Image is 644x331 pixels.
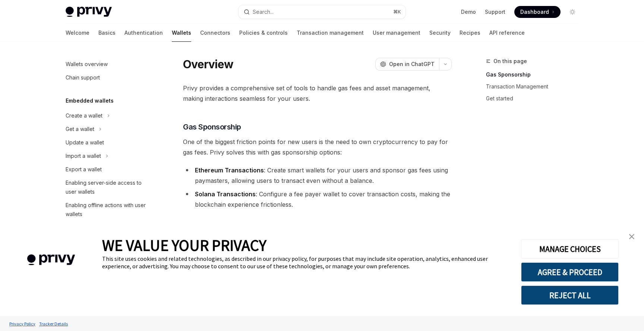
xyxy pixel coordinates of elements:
[297,24,364,42] a: Transaction management
[60,149,155,163] button: Toggle Import a wallet section
[183,165,452,186] li: : Create smart wallets for your users and sponsor gas fees using paymasters, allowing users to tr...
[200,24,230,42] a: Connectors
[253,7,274,16] div: Search...
[183,189,452,210] li: : Configure a fee payer wallet to cover transaction costs, making the blockchain experience frict...
[566,6,578,18] button: Toggle dark mode
[60,71,155,84] a: Chain support
[172,24,191,42] a: Wallets
[60,176,155,199] a: Enabling server-side access to user wallets
[183,137,452,157] span: One of the biggest friction points for new users is the need to own cryptocurrency to pay for gas...
[66,60,108,69] div: Wallets overview
[60,163,155,176] a: Export a wallet
[7,317,37,330] a: Privacy Policy
[60,136,155,149] a: Update a wallet
[461,8,476,16] a: Demo
[520,8,549,16] span: Dashboard
[66,111,102,120] div: Create a wallet
[521,285,619,305] button: REJECT ALL
[486,81,584,93] a: Transaction Management
[183,57,233,71] h1: Overview
[373,24,420,42] a: User management
[389,60,435,68] span: Open in ChatGPT
[66,73,100,82] div: Chain support
[66,7,112,17] img: light logo
[521,239,619,259] button: MANAGE CHOICES
[183,83,452,104] span: Privy provides a comprehensive set of tools to handle gas fees and asset management, making inter...
[102,255,510,270] div: This site uses cookies and related technologies, as described in our privacy policy, for purposes...
[60,122,155,136] button: Toggle Get a wallet section
[624,229,639,244] a: close banner
[66,152,101,160] div: Import a wallet
[521,262,619,282] button: AGREE & PROCEED
[489,24,525,42] a: API reference
[66,178,151,196] div: Enabling server-side access to user wallets
[66,165,102,174] div: Export a wallet
[429,24,451,42] a: Security
[195,166,264,174] strong: Ethereum Transactions
[514,6,561,18] a: Dashboard
[66,96,114,105] h5: Embedded wallets
[629,234,634,239] img: close banner
[393,9,401,15] span: ⌘ K
[102,235,266,255] span: WE VALUE YOUR PRIVACY
[493,57,527,66] span: On this page
[485,8,505,16] a: Support
[66,138,104,147] div: Update a wallet
[60,199,155,221] a: Enabling offline actions with user wallets
[486,93,584,104] a: Get started
[239,5,405,19] button: Open search
[183,122,241,132] span: Gas Sponsorship
[195,190,256,198] strong: Solana Transactions
[66,201,151,219] div: Enabling offline actions with user wallets
[460,24,480,42] a: Recipes
[11,244,91,276] img: company logo
[486,69,584,81] a: Gas Sponsorship
[124,24,163,42] a: Authentication
[66,125,94,134] div: Get a wallet
[60,109,155,122] button: Toggle Create a wallet section
[375,58,439,71] button: Open in ChatGPT
[60,57,155,71] a: Wallets overview
[239,24,288,42] a: Policies & controls
[37,317,70,330] a: Tracker Details
[98,24,116,42] a: Basics
[66,24,89,42] a: Welcome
